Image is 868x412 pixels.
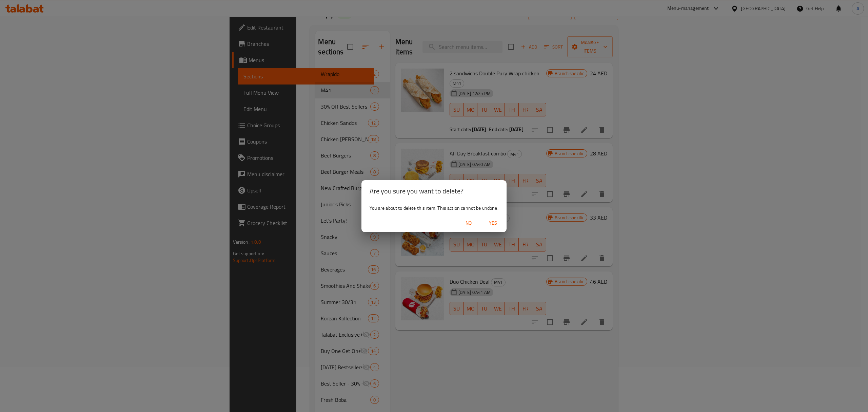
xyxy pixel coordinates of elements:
button: Yes [482,217,504,229]
span: Yes [485,219,501,227]
button: No [458,217,479,229]
div: You are about to delete this item. This action cannot be undone. [361,202,507,214]
span: No [460,219,477,227]
h2: Are you sure you want to delete? [370,186,498,196]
